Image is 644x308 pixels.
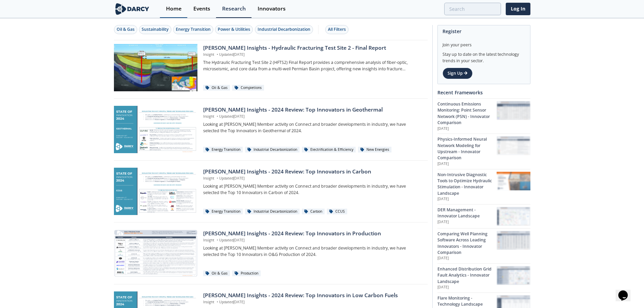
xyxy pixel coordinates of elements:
[114,44,428,91] a: Darcy Insights - Hydraulic Fracturing Test Site 2 - Final Report preview [PERSON_NAME] Insights -...
[437,266,497,285] div: Enhanced Distribution Grid Fault Analytics - Innovator Landscape
[437,169,530,204] a: Non-Intrusive Diagnostic Tools to Optimize Hydraulic Stimulation - Innovator Landscape [DATE] Non...
[437,161,497,167] p: [DATE]
[258,26,310,32] div: Industrial Decarbonization
[114,230,428,277] a: Darcy Insights - 2024 Review: Top Innovators in Production preview [PERSON_NAME] Insights - 2024 ...
[437,136,497,161] div: Physics-Informed Neural Network Modeling for Upstream - Innovator Comparison
[327,209,347,215] div: CCUS
[117,26,135,32] div: Oil & Gas
[444,3,501,15] input: Advanced Search
[437,228,530,263] a: Comparing Well Planning Software Across Leading Innovators - Innovator Comparison [DATE] Comparin...
[258,6,286,11] div: Innovators
[203,238,423,243] p: Insight Updated [DATE]
[173,25,213,34] button: Energy Transition
[325,25,349,34] button: All Filters
[203,300,423,305] p: Insight Updated [DATE]
[437,295,497,308] div: Flare Monitoring - Technology Landscape
[215,25,253,34] button: Power & Utilities
[176,26,211,32] div: Energy Transition
[203,85,230,91] div: Oil & Gas
[203,60,423,72] p: The Hydraulic Fracturing Test Site 2 (HFTS2) Final Report provides a comprehensive analysis of fi...
[203,270,230,277] div: Oil & Gas
[203,291,423,300] div: [PERSON_NAME] Insights - 2024 Review: Top Innovators in Low Carbon Fuels
[437,172,497,197] div: Non-Intrusive Diagnostic Tools to Optimize Hydraulic Stimulation - Innovator Landscape
[443,68,473,79] a: Sign Up
[203,183,423,196] p: Looking at [PERSON_NAME] Member activity on Connect and broader developments in industry, we have...
[437,126,497,132] p: [DATE]
[232,85,264,91] div: Completions
[437,87,530,98] div: Recent Frameworks
[215,52,219,57] span: •
[232,270,261,277] div: Production
[203,114,423,119] p: Insight Updated [DATE]
[437,134,530,169] a: Physics-Informed Neural Network Modeling for Upstream - Innovator Comparison [DATE] Physics-Infor...
[203,106,423,114] div: [PERSON_NAME] Insights - 2024 Review: Top Innovators in Geothermal
[203,147,243,153] div: Energy Transition
[437,263,530,292] a: Enhanced Distribution Grid Fault Analytics - Innovator Landscape [DATE] Enhanced Distribution Gri...
[203,52,423,57] p: Insight Updated [DATE]
[437,204,530,228] a: DER Management - Innovator Landscape [DATE] DER Management - Innovator Landscape preview
[215,114,219,119] span: •
[437,98,530,134] a: Continuous Emissions Monitoring: Point Sensor Network (PSN) - Innovator Comparison [DATE] Continu...
[142,26,169,32] div: Sustainability
[443,48,525,64] div: Stay up to date on the latest technology trends in your sector.
[245,209,300,215] div: Industrial Decarbonization
[437,101,497,126] div: Continuous Emissions Monitoring: Point Sensor Network (PSN) - Innovator Comparison
[114,3,151,15] img: logo-wide.svg
[437,196,497,202] p: [DATE]
[302,209,325,215] div: Carbon
[215,238,219,242] span: •
[437,207,497,219] div: DER Management - Innovator Landscape
[114,106,428,153] a: Darcy Insights - 2024 Review: Top Innovators in Geothermal preview [PERSON_NAME] Insights - 2024 ...
[139,25,171,34] button: Sustainability
[114,25,137,34] button: Oil & Gas
[193,6,210,11] div: Events
[222,6,246,11] div: Research
[215,176,219,181] span: •
[358,147,391,153] div: New Energies
[437,285,497,290] p: [DATE]
[203,176,423,181] p: Insight Updated [DATE]
[506,3,530,15] a: Log In
[616,281,637,301] iframe: chat widget
[203,44,423,52] div: [PERSON_NAME] Insights - Hydraulic Fracturing Test Site 2 - Final Report
[218,26,250,32] div: Power & Utilities
[203,245,423,258] p: Looking at [PERSON_NAME] Member activity on Connect and broader developments in industry, we have...
[245,147,300,153] div: Industrial Decarbonization
[166,6,182,11] div: Home
[114,168,428,215] a: Darcy Insights - 2024 Review: Top Innovators in Carbon preview [PERSON_NAME] Insights - 2024 Revi...
[255,25,313,34] button: Industrial Decarbonization
[437,219,497,225] p: [DATE]
[443,25,525,37] div: Register
[328,26,346,32] div: All Filters
[437,256,497,261] p: [DATE]
[443,37,525,48] div: Join your peers
[203,121,423,134] p: Looking at [PERSON_NAME] Member activity on Connect and broader developments in industry, we have...
[203,230,423,238] div: [PERSON_NAME] Insights - 2024 Review: Top Innovators in Production
[203,168,423,176] div: [PERSON_NAME] Insights - 2024 Review: Top Innovators in Carbon
[215,300,219,304] span: •
[437,231,497,256] div: Comparing Well Planning Software Across Leading Innovators - Innovator Comparison
[203,209,243,215] div: Energy Transition
[302,147,356,153] div: Electrification & Efficiency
